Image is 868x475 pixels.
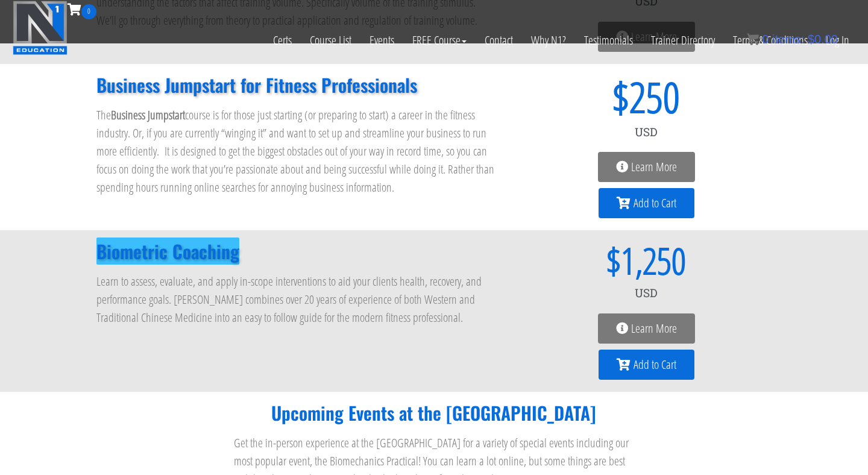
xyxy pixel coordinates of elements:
span: 250 [629,76,680,118]
a: Learn More [598,152,695,182]
span: items: [772,33,804,46]
h2: Upcoming Events at the [GEOGRAPHIC_DATA] [234,404,634,422]
div: USD [521,278,772,307]
a: Add to Cart [599,188,694,218]
span: Learn More [631,322,677,335]
span: 0 [762,33,769,46]
a: Testimonials [575,19,642,61]
p: The course is for those just starting (or preparing to start) a career in the fitness industry. O... [96,106,497,197]
span: 0 [81,4,96,19]
a: Log In [817,19,858,61]
bdi: 0.00 [808,33,838,46]
a: Events [360,19,403,61]
a: Terms & Conditions [724,19,817,61]
img: n1-education [13,1,68,55]
a: 0 [68,1,96,17]
span: 1,250 [621,242,686,278]
a: FREE Course [403,19,476,61]
strong: Business Jumpstart [111,107,185,123]
a: Add to Cart [599,350,694,380]
p: Learn to assess, evaluate, and apply in-scope interventions to aid your clients health, recovery,... [96,272,497,327]
web-highlight: Biometric Coaching [96,237,239,265]
img: icon11.png [747,33,759,45]
span: Add to Cart [634,359,676,371]
a: Trainer Directory [642,19,724,61]
span: $ [521,242,621,278]
a: Course List [301,19,360,61]
a: Learn More [598,313,695,344]
div: USD [521,118,772,146]
span: Add to Cart [634,197,676,209]
a: Contact [476,19,522,61]
a: 0 items: $0.00 [747,33,838,46]
h2: Business Jumpstart for Fitness Professionals [96,76,497,94]
span: Learn More [631,161,677,173]
span: $ [808,33,814,46]
a: Certs [264,19,301,61]
a: Why N1? [522,19,575,61]
span: $ [521,76,629,118]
